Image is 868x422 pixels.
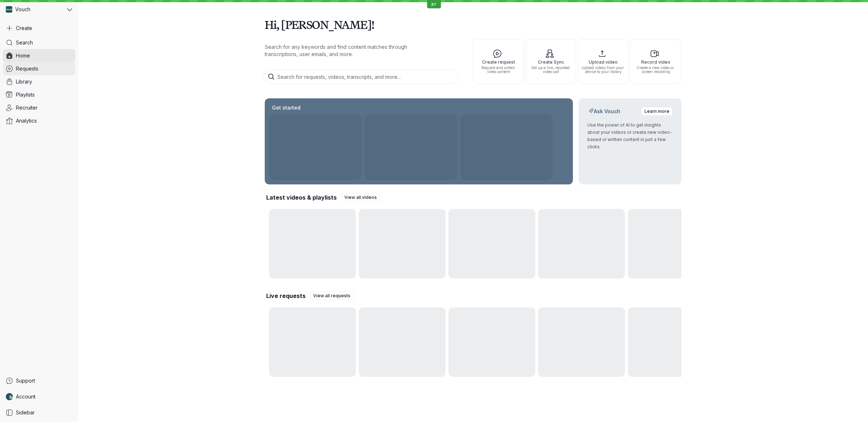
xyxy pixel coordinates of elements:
[587,122,673,150] p: Use the power of AI to get insights about your videos or create new video-based or written conten...
[529,66,573,74] span: Set up a live, recorded video call
[16,25,32,32] span: Create
[3,3,75,16] button: Vouch avatarVouch
[3,75,75,88] a: Library
[3,374,75,387] a: Support
[16,91,35,98] span: Playlists
[529,60,573,64] span: Create Sync
[16,117,37,124] span: Analytics
[476,60,520,64] span: Create request
[16,104,38,111] span: Recruiter
[3,3,65,16] div: Vouch
[587,108,622,115] h2: Ask Vouch
[16,78,32,85] span: Library
[16,52,30,59] span: Home
[3,36,75,49] a: Search
[265,43,438,58] p: Search for any keywords and find content matches through transcriptions, user emails, and more.
[344,194,377,201] span: View all videos
[581,66,625,74] span: Upload videos from your device to your library
[16,409,35,416] span: Sidebar
[313,292,350,299] span: View all requests
[265,14,681,35] h1: Hi, [PERSON_NAME]!
[266,292,306,300] h2: Live requests
[641,107,673,116] a: Learn more
[6,6,12,13] img: Vouch avatar
[271,104,302,111] h2: Get started
[3,49,75,62] a: Home
[3,101,75,114] a: Recruiter
[310,291,354,300] a: View all requests
[473,39,524,84] button: Create requestRequest and collect video content
[634,60,678,64] span: Record video
[644,108,669,115] span: Learn more
[263,69,459,84] input: Search for requests, videos, transcripts, and more...
[16,65,38,72] span: Requests
[476,66,520,74] span: Request and collect video content
[3,406,75,419] a: Sidebar
[6,393,13,400] img: Nathan Weinstock avatar
[634,66,678,74] span: Create a new video or screen recording
[341,193,380,202] a: View all videos
[3,88,75,101] a: Playlists
[16,377,35,384] span: Support
[15,6,30,13] span: Vouch
[578,39,629,84] button: Upload videoUpload videos from your device to your library
[3,390,75,403] a: Nathan Weinstock avatarAccount
[3,22,75,35] button: Create
[3,62,75,75] a: Requests
[266,193,337,201] h2: Latest videos & playlists
[16,393,35,400] span: Account
[3,114,75,127] a: Analytics
[630,39,681,84] button: Record videoCreate a new video or screen recording
[16,39,33,46] span: Search
[526,39,576,84] button: Create SyncSet up a live, recorded video call
[581,60,625,64] span: Upload video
